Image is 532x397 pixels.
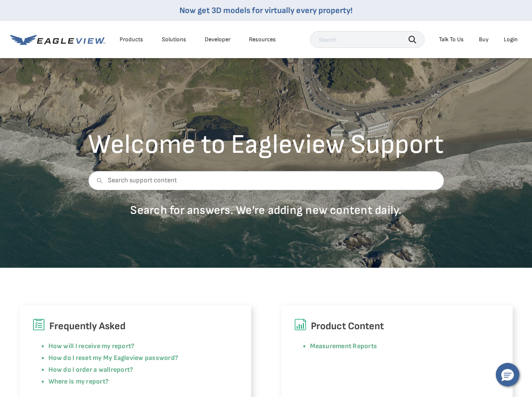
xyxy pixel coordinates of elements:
a: Developer [205,36,230,43]
div: Solutions [162,36,186,43]
input: Search [310,31,425,48]
div: Products [120,36,143,43]
a: Measurement Reports [310,342,377,350]
a: How will I receive my report? [48,342,135,350]
div: Resources [249,36,276,43]
a: How do I order a wall [48,366,111,374]
a: Where is my report? [48,378,109,386]
a: How do I reset my My Eagleview password? [48,354,179,362]
h2: Welcome to Eagleview Support [88,131,444,158]
input: Search support content [88,171,444,190]
h6: Frequently Asked [32,318,238,334]
a: Buy [479,36,489,43]
div: Login [504,36,518,43]
button: Hello, have a question? Let’s chat. [496,363,519,386]
a: report [111,366,130,374]
a: Now get 3D models for virtually every property! [179,5,353,16]
h6: Product Content [294,318,500,334]
div: Talk To Us [439,36,464,43]
p: Search for answers. We're adding new content daily. [88,203,444,218]
a: ? [130,366,133,374]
